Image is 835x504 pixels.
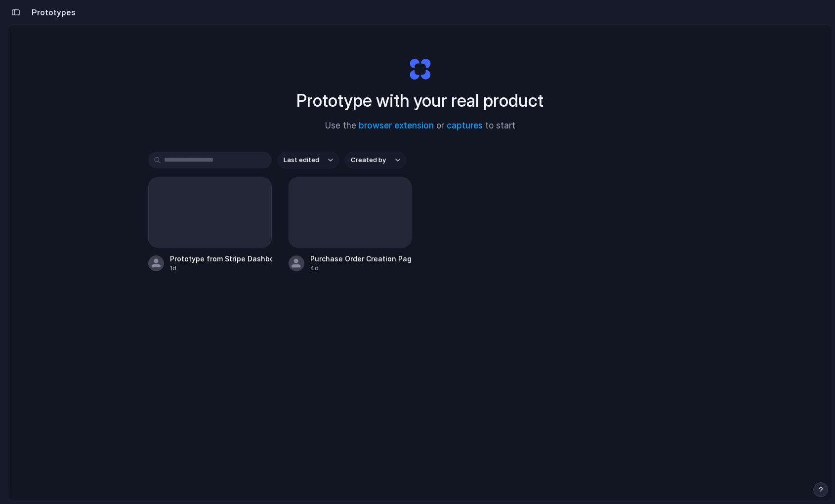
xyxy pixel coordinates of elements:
[325,120,515,132] span: Use the or to start
[351,155,386,165] span: Created by
[296,87,543,114] h1: Prototype with your real product
[345,152,406,168] button: Created by
[310,264,412,273] div: 4d
[289,177,412,273] a: Purchase Order Creation Page4d
[28,6,76,18] h2: Prototypes
[170,253,272,264] div: Prototype from Stripe Dashboard
[278,152,339,168] button: Last edited
[310,253,412,264] div: Purchase Order Creation Page
[170,264,272,273] div: 1d
[359,121,434,130] a: browser extension
[284,155,319,165] span: Last edited
[447,121,483,130] a: captures
[148,177,272,273] a: Prototype from Stripe Dashboard1d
